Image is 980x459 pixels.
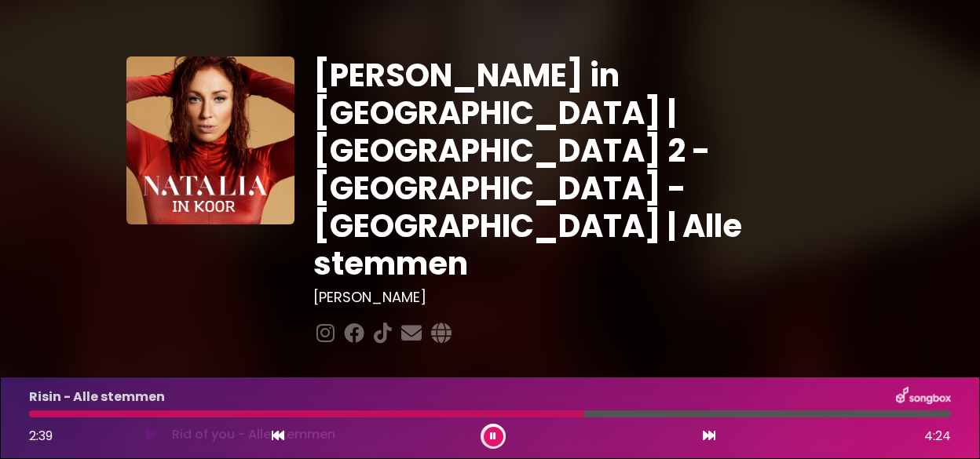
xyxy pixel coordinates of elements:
img: songbox-logo-white.png [896,387,951,407]
p: Risin - Alle stemmen [29,388,165,406]
span: 2:39 [29,427,53,445]
h3: [PERSON_NAME] [313,289,854,306]
h1: [PERSON_NAME] in [GEOGRAPHIC_DATA] | [GEOGRAPHIC_DATA] 2 - [GEOGRAPHIC_DATA] - [GEOGRAPHIC_DATA] ... [313,56,854,282]
span: 4:24 [924,427,951,446]
img: YTVS25JmS9CLUqXqkEhs [126,56,294,224]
